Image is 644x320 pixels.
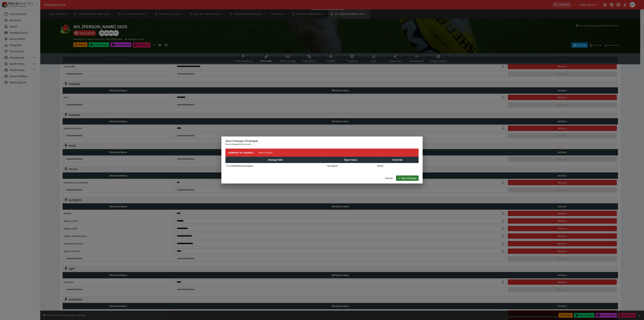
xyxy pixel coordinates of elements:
[325,157,376,163] th: Base Value
[256,149,276,157] button: Raw Change
[225,139,419,143] h6: Save Changes (Overtype)
[376,157,418,163] th: Override
[227,164,253,168] p: ProviderMetas/outrights
[325,163,376,169] td: "outrights"
[226,157,325,163] th: Change Path
[376,163,418,169] td: (N/A)
[396,175,419,181] button: Save Changes
[383,175,395,181] button: Cancel
[225,149,256,157] button: Summary of Changes
[225,143,419,146] p: Save changes to this event.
